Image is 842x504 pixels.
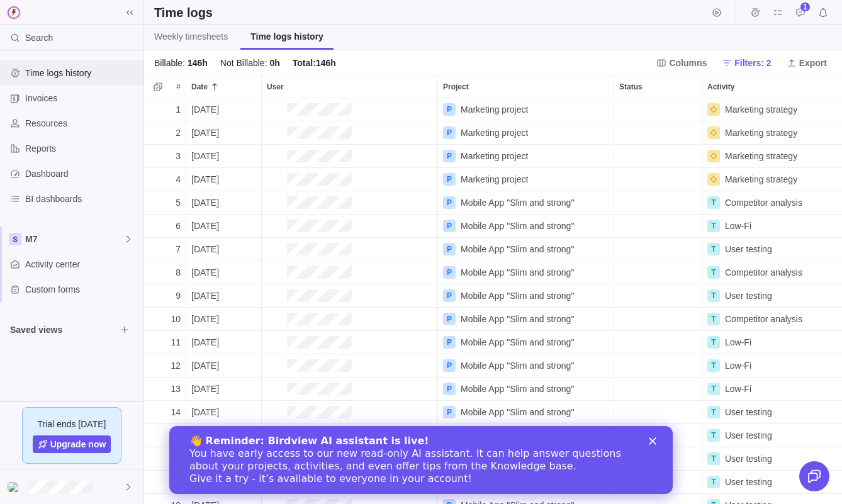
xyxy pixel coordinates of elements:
div: T [707,429,720,442]
div: P [443,266,456,279]
div: Project [438,261,614,284]
div: Project [438,121,614,145]
div: Date [186,76,261,98]
span: User testing [725,406,772,418]
span: Upgrade now [50,438,106,451]
span: User testing [725,429,772,442]
div: Project [438,354,614,378]
div: Project [438,98,614,121]
span: 13 [171,383,181,395]
div: Status [614,308,702,331]
div: Emily Halvorson [262,424,437,447]
div: Emily Halvorson [262,261,437,284]
span: 2 [176,126,181,139]
span: [DATE] [191,383,219,395]
span: Mobile App "Slim and strong" [461,406,574,418]
h2: Time logs [154,4,213,21]
span: Columns [651,54,712,72]
span: [DATE] [191,336,219,349]
div: Project [438,424,614,447]
span: User testing [725,476,772,488]
div: P [443,243,456,255]
div: User [262,308,438,331]
span: Competitor analysis [725,196,802,209]
span: Mobile App "Slim and strong" [461,196,574,209]
div: Date [186,168,262,191]
div: User [262,354,438,378]
div: Emily Halvorson [262,215,437,237]
span: [DATE] [191,196,219,209]
span: Selection mode [149,78,167,96]
span: Competitor analysis [725,313,802,325]
div: P [443,289,456,302]
div: Project [438,378,614,401]
div: Project [438,308,614,331]
a: Upgrade now [33,435,111,453]
span: Time logs history [250,30,323,43]
div: Status [614,378,702,401]
div: User [262,76,437,98]
div: Status [614,354,702,378]
div: P [443,103,456,116]
span: 0h [267,58,280,68]
span: [DATE] [191,103,219,116]
span: Total : 146h [293,58,336,68]
div: Status [614,284,702,308]
span: 9 [176,289,181,302]
div: Status [614,238,702,261]
span: Marketing project [461,150,528,162]
span: Browse views [116,321,133,339]
span: Dashboard [25,167,138,180]
span: [DATE] [191,266,219,279]
span: Start timer [708,4,726,21]
span: User testing [725,452,772,465]
span: Export [799,57,827,69]
div: User [262,215,438,238]
span: Resources [25,117,138,130]
span: 12 [171,359,181,372]
div: Date [186,121,262,145]
span: [DATE] [191,359,219,372]
div: User [262,168,438,191]
span: Date [191,81,208,93]
span: 8 [176,266,181,279]
div: Date [186,331,262,354]
div: P [443,173,456,186]
span: BI dashboards [25,193,138,205]
div: Emily Halvorson [262,238,437,260]
span: My assignments [769,4,787,21]
div: Project [438,145,614,168]
span: 10 [171,313,181,325]
div: Date [186,191,262,215]
span: Mobile App "Slim and strong" [461,313,574,325]
span: Export [782,54,832,72]
div: P [443,359,456,372]
a: Weekly timesheets [144,25,238,50]
span: Mobile App "Slim and strong" [461,220,574,232]
div: Date [186,284,262,308]
div: T [707,220,720,232]
span: 4 [176,173,181,186]
div: Date [186,354,262,378]
span: 14 [171,406,181,418]
div: User [262,191,438,215]
span: Low-Fi [725,383,751,395]
div: Date [186,424,262,447]
span: Low-Fi [725,336,751,349]
span: [DATE] [191,220,219,232]
div: T [707,289,720,302]
div: P [443,150,456,162]
span: 3 [176,150,181,162]
div: Emily Halvorson [262,145,437,167]
div: P [443,313,456,325]
div: Not Billable : [220,57,280,69]
span: 7 [176,243,181,255]
div: User [262,284,438,308]
div: User [262,145,438,168]
span: Time logs history [25,67,138,79]
span: Mobile App "Slim and strong" [461,243,574,255]
span: [DATE] [191,150,219,162]
span: 1 [176,103,181,116]
div: T [707,266,720,279]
